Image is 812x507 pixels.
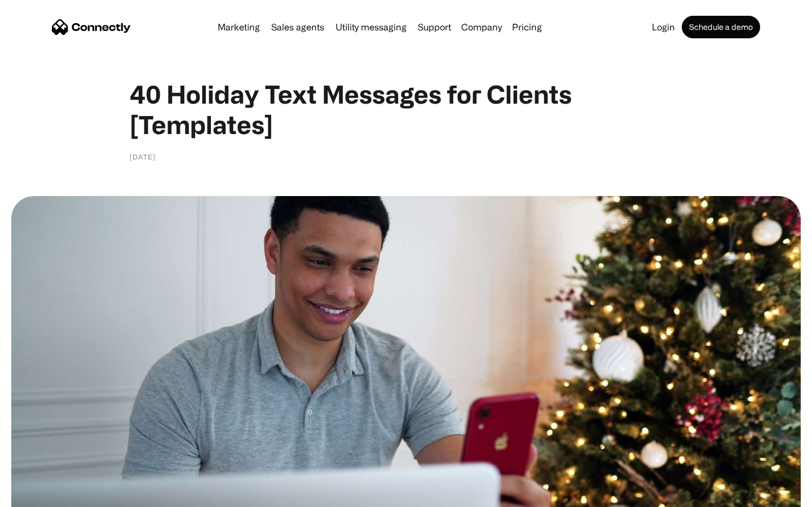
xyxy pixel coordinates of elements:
div: Company [461,19,502,35]
div: [DATE] [130,151,156,162]
aside: Language selected: English [11,487,68,503]
h1: 40 Holiday Text Messages for Clients [Templates] [130,79,682,140]
a: Login [647,23,679,32]
a: Schedule a demo [682,16,760,38]
a: Pricing [507,23,546,32]
a: Sales agents [267,23,329,32]
a: Marketing [213,23,264,32]
a: Utility messaging [331,23,411,32]
a: Support [413,23,456,32]
ul: Language list [23,487,68,503]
